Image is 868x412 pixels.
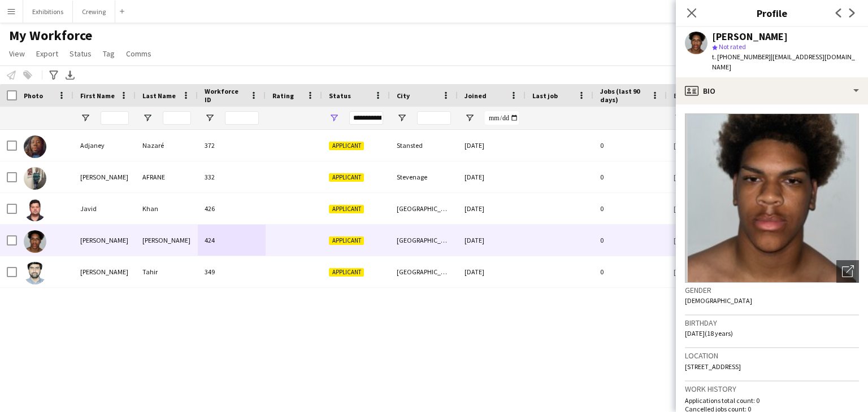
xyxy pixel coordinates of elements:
img: Javid Khan [24,199,46,221]
app-action-btn: Advanced filters [47,68,60,82]
span: Tag [103,49,115,59]
button: Open Filter Menu [80,113,90,123]
span: [DEMOGRAPHIC_DATA] [685,296,752,305]
div: Adjaney [73,130,136,161]
div: [PERSON_NAME] [73,256,136,287]
div: 424 [198,225,266,256]
span: Export [36,49,58,59]
img: Crew avatar or photo [685,113,859,283]
button: Open Filter Menu [397,113,407,123]
a: Status [65,46,96,61]
p: Applications total count: 0 [685,396,859,405]
span: Not rated [719,42,746,51]
div: 0 [593,161,667,192]
span: Last Name [142,91,176,100]
input: City Filter Input [417,111,451,125]
span: Status [329,91,351,100]
div: 332 [198,161,266,192]
div: Stevenage [390,161,458,192]
app-action-btn: Export XLSX [63,68,77,82]
div: 426 [198,193,266,224]
div: [PERSON_NAME] [136,225,198,256]
a: View [5,46,29,61]
input: Workforce ID Filter Input [225,111,259,125]
span: Applicant [329,236,364,245]
input: Last Name Filter Input [163,111,191,125]
span: Applicant [329,173,364,182]
div: [PERSON_NAME] [73,225,136,256]
span: Joined [465,91,487,100]
button: Open Filter Menu [142,113,153,123]
div: [PERSON_NAME] [73,161,136,192]
button: Exhibitions [23,1,73,23]
span: Last job [532,91,558,100]
span: t. [PHONE_NUMBER] [712,52,771,61]
span: Photo [24,91,43,100]
a: Comms [121,46,156,61]
h3: Profile [676,6,868,20]
div: Nazaré [136,130,198,161]
div: [DATE] [458,130,526,161]
button: Open Filter Menu [329,113,339,123]
img: Jerome Weekes [24,230,46,253]
div: 0 [593,256,667,287]
input: First Name Filter Input [101,111,129,125]
div: Javid [73,193,136,224]
div: 0 [593,130,667,161]
div: 349 [198,256,266,287]
div: [DATE] [458,161,526,192]
div: [DATE] [458,193,526,224]
span: First Name [80,91,115,100]
div: Stansted [390,130,458,161]
button: Crewing [73,1,115,23]
div: [DATE] [458,256,526,287]
span: Rating [272,91,294,100]
div: 372 [198,130,266,161]
span: Jobs (last 90 days) [600,87,646,104]
button: Open Filter Menu [205,113,215,123]
div: AFRANE [136,161,198,192]
div: 0 [593,193,667,224]
span: View [9,49,25,59]
div: [DATE] [458,225,526,256]
span: [STREET_ADDRESS] [685,362,741,371]
span: Comms [126,49,151,59]
div: 0 [593,225,667,256]
input: Joined Filter Input [485,111,519,125]
span: Applicant [329,268,364,277]
div: Open photos pop-in [836,260,859,283]
div: [GEOGRAPHIC_DATA] [390,225,458,256]
span: Applicant [329,205,364,213]
h3: Gender [685,285,859,295]
div: Tahir [136,256,198,287]
span: | [EMAIL_ADDRESS][DOMAIN_NAME] [712,52,855,71]
img: Adjaney Nazaré [24,135,46,158]
span: [DATE] (18 years) [685,329,733,338]
span: Applicant [329,142,364,150]
span: My Workforce [9,27,92,44]
div: [GEOGRAPHIC_DATA] [390,256,458,287]
div: Khan [136,193,198,224]
a: Tag [98,46,119,61]
span: Email [674,91,692,100]
div: [GEOGRAPHIC_DATA] [390,193,458,224]
button: Open Filter Menu [674,113,684,123]
div: Bio [676,77,868,104]
h3: Work history [685,384,859,394]
h3: Birthday [685,318,859,328]
a: Export [32,46,63,61]
span: City [397,91,410,100]
span: Workforce ID [205,87,245,104]
span: Status [70,49,92,59]
button: Open Filter Menu [465,113,475,123]
img: Augustine AFRANE [24,167,46,190]
img: Muhammad Ali Tahir [24,262,46,284]
h3: Location [685,350,859,361]
div: [PERSON_NAME] [712,32,788,42]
